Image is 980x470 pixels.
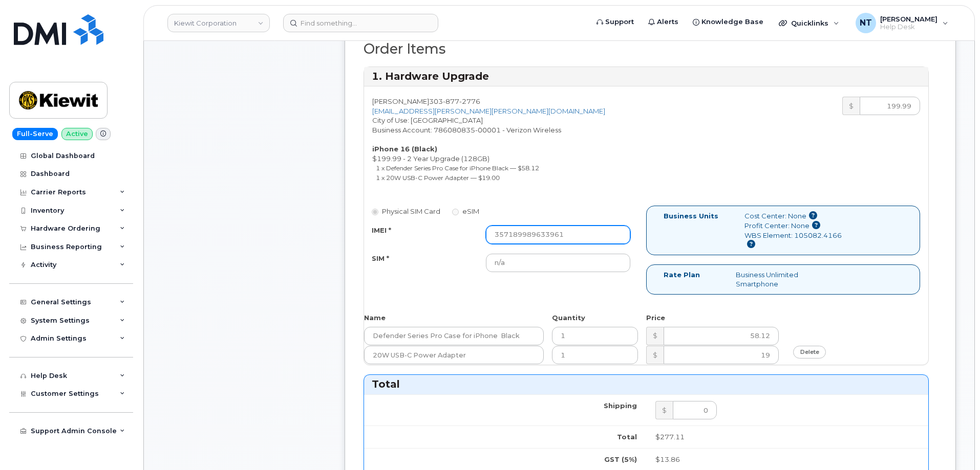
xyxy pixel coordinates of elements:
label: Quantity [552,313,585,323]
small: 1 x Defender Series Pro Case for iPhone Black — $58.12 [376,164,539,172]
label: Shipping [604,401,637,411]
input: Find something... [283,14,438,32]
span: 877 [443,97,459,105]
h3: Total [372,377,921,391]
label: GST (5%) [604,455,637,464]
small: 1 x 20W USB-C Power Adapter — $19.00 [376,174,500,182]
div: Profit Center: None [744,221,842,231]
a: Kiewit Corporation [167,14,270,32]
input: Name [364,327,544,345]
label: IMEI * [372,226,391,235]
div: Cost Center: None [744,211,842,221]
input: eSIM [452,209,459,215]
label: eSIM [452,207,479,216]
a: Support [589,12,641,32]
a: Alerts [641,12,686,32]
strong: iPhone 16 (Black) [372,145,437,153]
a: [EMAIL_ADDRESS][PERSON_NAME][PERSON_NAME][DOMAIN_NAME] [372,107,605,115]
div: $ [646,346,664,364]
iframe: Messenger Launcher [935,426,972,462]
label: Price [646,313,665,323]
span: Knowledge Base [701,17,763,27]
span: NT [860,17,872,29]
span: Quicklinks [791,19,828,27]
label: Name [364,313,386,323]
span: 2776 [459,97,480,105]
div: [PERSON_NAME] City of Use: [GEOGRAPHIC_DATA] Business Account: 786080835-00001 - Verizon Wireless... [364,97,646,187]
div: $ [655,401,673,419]
input: Name [364,346,544,364]
span: Help Desk [880,23,938,31]
span: 303 [429,97,480,105]
a: delete [793,346,826,359]
span: Alerts [657,17,678,27]
a: Knowledge Base [686,12,771,32]
h2: Order Items [364,41,929,57]
span: $13.86 [655,455,680,463]
strong: 1. Hardware Upgrade [372,70,489,82]
div: Quicklinks [772,13,846,33]
label: SIM * [372,254,389,263]
label: Total [617,432,637,442]
div: $ [646,327,664,345]
input: Physical SIM Card [372,209,378,215]
span: [PERSON_NAME] [880,15,938,23]
span: $277.11 [655,433,685,441]
div: Nicholas Taylor [848,13,955,33]
label: Business Units [664,211,718,221]
div: WBS Element: 105082.4166 [744,231,842,250]
div: Business Unlimited Smartphone [728,270,829,289]
div: $ [842,97,860,115]
label: Rate Plan [664,270,700,280]
span: Support [605,17,634,27]
label: Physical SIM Card [372,207,440,216]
